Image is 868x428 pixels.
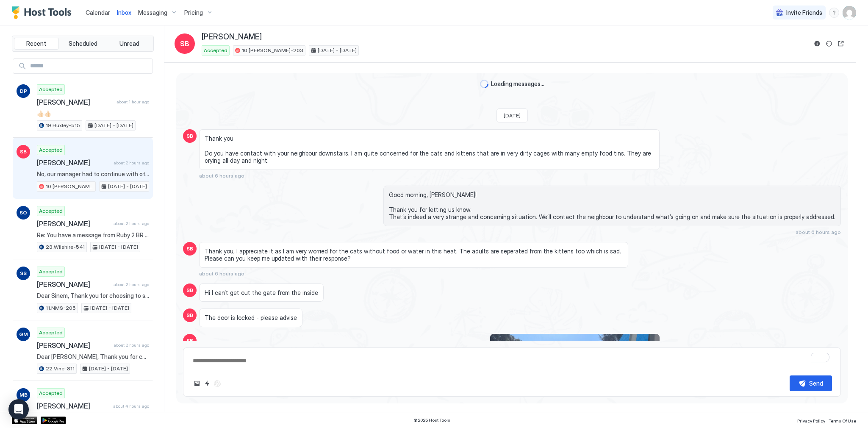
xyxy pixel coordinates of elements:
[491,80,544,88] span: Loading messages...
[86,8,110,17] a: Calendar
[8,399,29,420] div: Open Intercom Messenger
[318,47,357,54] span: [DATE] - [DATE]
[12,6,75,19] a: Host Tools Logo
[480,80,488,88] div: loading
[205,247,623,262] span: Thank you, I appreciate it as I am very worried for the cats without food or water in this heat. ...
[37,110,149,117] span: 👍🏻👍🏻
[37,292,149,300] span: Dear Sinem, Thank you for choosing to stay at our apartment. We hope you’ve enjoyed everything! I...
[829,8,839,18] div: menu
[46,122,80,129] span: 19.Huxley-515
[90,304,129,312] span: [DATE] - [DATE]
[796,229,841,235] span: about 6 hours ago
[242,47,303,54] span: 10.[PERSON_NAME]-203
[46,365,75,372] span: 22.Vine-811
[184,9,203,17] span: Pricing
[37,341,110,350] span: [PERSON_NAME]
[192,378,202,389] button: Upload image
[138,9,167,17] span: Messaging
[89,365,128,372] span: [DATE] - [DATE]
[180,39,189,49] span: SB
[14,38,59,50] button: Recent
[46,183,94,190] span: 10.[PERSON_NAME]-203
[812,39,822,49] button: Reservation information
[199,172,244,179] span: about 6 hours ago
[37,170,149,178] span: No, our manager had to continue with other important plans, but we did try to contact the neighbo...
[786,9,822,17] span: Invite Friends
[20,148,27,156] span: SB
[86,9,110,16] span: Calendar
[12,36,154,52] div: tab-group
[836,39,846,49] button: Open reservation
[413,417,450,423] span: © 2025 Host Tools
[843,6,856,19] div: User profile
[39,207,63,215] span: Accepted
[37,98,113,106] span: [PERSON_NAME]
[790,375,832,391] button: Send
[19,391,28,399] span: MB
[202,378,212,389] button: Quick reply
[41,417,66,424] a: Google Play Store
[37,220,110,228] span: [PERSON_NAME]
[797,416,825,425] a: Privacy Policy
[186,245,193,253] span: SB
[114,160,149,166] span: about 2 hours ago
[186,132,193,140] span: SB
[829,416,856,425] a: Terms Of Use
[94,122,133,129] span: [DATE] - [DATE]
[69,40,97,47] span: Scheduled
[39,146,63,154] span: Accepted
[26,40,46,47] span: Recent
[114,221,149,226] span: about 2 hours ago
[113,403,149,409] span: about 4 hours ago
[39,389,63,397] span: Accepted
[27,59,153,73] input: Input Field
[37,402,110,410] span: [PERSON_NAME]
[19,331,28,338] span: GM
[824,39,834,49] button: Sync reservation
[192,353,832,369] textarea: To enrich screen reader interactions, please activate Accessibility in Grammarly extension settings
[809,379,823,388] div: Send
[116,99,149,105] span: about 1 hour ago
[199,270,244,277] span: about 6 hours ago
[37,158,110,167] span: [PERSON_NAME]
[202,32,262,42] span: [PERSON_NAME]
[114,342,149,348] span: about 2 hours ago
[37,280,110,289] span: [PERSON_NAME]
[12,417,37,424] a: App Store
[186,311,193,319] span: SB
[37,353,149,361] span: Dear [PERSON_NAME], Thank you for choosing to stay at our apartment. We hope you’ve enjoyed every...
[186,337,193,345] span: SB
[46,304,76,312] span: 11.NMS-205
[204,47,227,54] span: Accepted
[107,38,152,50] button: Unread
[119,40,139,47] span: Unread
[39,329,63,336] span: Accepted
[19,209,27,217] span: SO
[99,243,138,251] span: [DATE] - [DATE]
[46,243,85,251] span: 23.Wilshire-541
[205,289,318,297] span: Hi I can’t get out the gate from the inside
[797,418,825,423] span: Privacy Policy
[504,112,521,119] span: [DATE]
[829,418,856,423] span: Terms Of Use
[20,270,27,277] span: SS
[20,87,27,95] span: DP
[205,314,297,322] span: The door is locked - please advise
[39,86,63,93] span: Accepted
[186,286,193,294] span: SB
[114,282,149,287] span: about 2 hours ago
[117,8,131,17] a: Inbox
[389,191,835,221] span: Good morning, [PERSON_NAME]! Thank you for letting us know. That’s indeed a very strange and conc...
[117,9,131,16] span: Inbox
[108,183,147,190] span: [DATE] - [DATE]
[61,38,105,50] button: Scheduled
[37,231,149,239] span: Re: You have a message from Ruby 2 BR apt in MiracleMile
[205,135,654,164] span: Thank you. Do you have contact with your neighbour downstairs. I am quite concerned for the cats ...
[39,268,63,275] span: Accepted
